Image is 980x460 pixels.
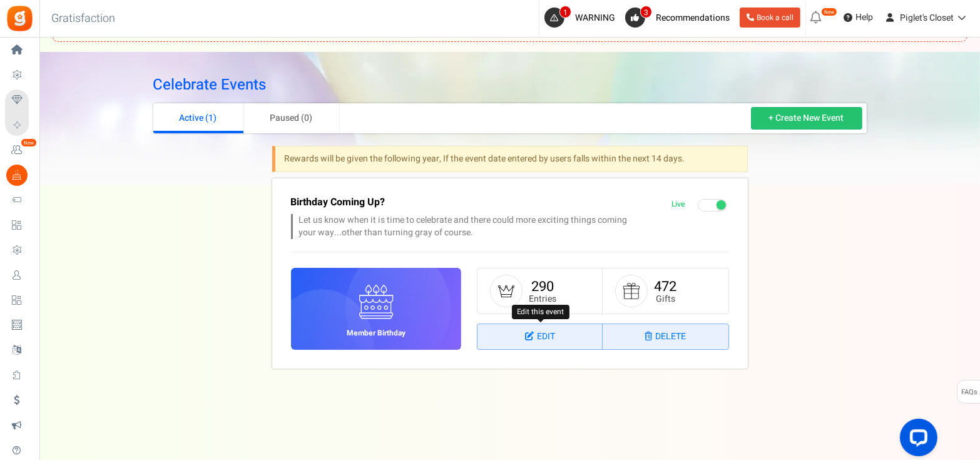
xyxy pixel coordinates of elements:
[900,11,954,24] span: Piglet's Closet
[5,140,34,161] a: New
[21,138,37,147] em: New
[559,6,571,18] span: 1
[821,8,837,16] em: New
[337,329,415,337] h6: Member Birthday
[839,8,878,28] a: Help
[625,8,735,28] a: 3 Recommendations
[852,11,873,24] span: Help
[531,277,554,297] a: 290
[603,324,728,349] a: Delete
[654,277,676,297] a: 472
[38,6,129,31] h3: Gratisfaction
[529,294,556,304] small: Entries
[575,11,615,24] span: WARNING
[291,214,641,239] p: Let us know when it is time to celebrate and there could more exciting things coming your way...o...
[244,103,340,133] a: Paused (0)
[961,381,977,404] span: FAQs
[153,77,867,93] h2: Celebrate Events
[153,103,244,133] a: Active (1)
[291,197,641,208] h3: Birthday Coming Up?
[6,4,34,33] img: Gratisfaction
[751,107,862,130] a: + Create New Event
[656,11,730,24] span: Recommendations
[544,8,620,28] a: 1 WARNING
[672,199,685,210] span: Live
[512,305,569,319] div: Edit this event
[477,324,603,349] a: Edit
[640,6,652,18] span: 3
[272,146,748,172] div: Rewards will be given the following year, If the event date entered by users falls within the nex...
[740,8,800,28] a: Book a call
[654,294,676,304] small: Gifts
